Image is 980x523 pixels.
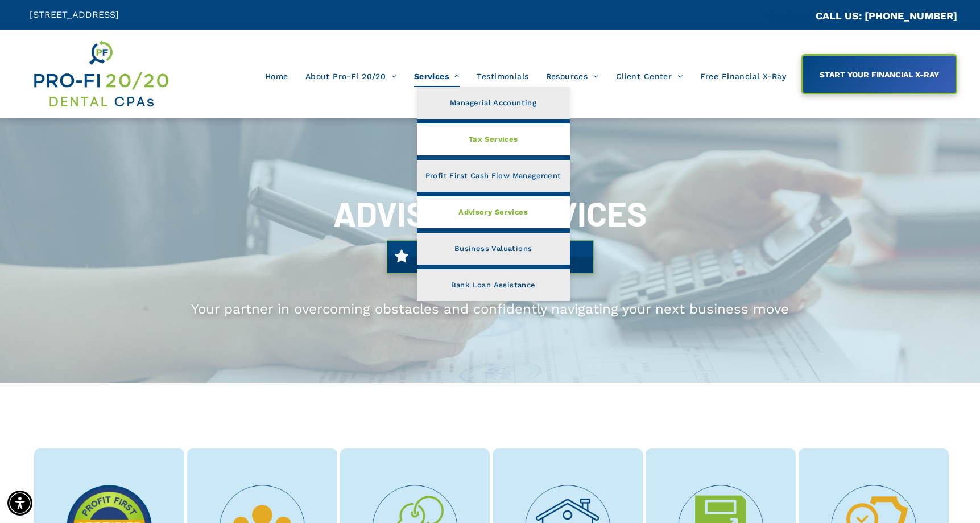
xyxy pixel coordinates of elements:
[417,160,570,192] a: Profit First Cash Flow Management
[417,269,570,301] a: Bank Loan Assistance
[767,11,816,22] span: CA::CALLC
[406,65,469,87] a: Services
[333,192,647,233] span: ADVISORY SERVICES
[468,65,537,87] a: Testimonials
[816,64,943,85] span: START YOUR FINANCIAL X-RAY
[191,301,789,317] span: Your partner in overcoming obstacles and confidently navigating your next business move
[7,491,32,516] div: Accessibility Menu
[425,168,561,183] span: Profit First Cash Flow Management
[417,233,570,265] a: Business Valuations
[451,278,536,293] span: Bank Loan Assistance
[692,65,795,87] a: Free Financial X-Ray
[32,38,169,110] img: Get Dental CPA Consulting, Bookkeeping, & Bank Loans
[469,132,518,147] span: Tax Services
[257,65,297,87] a: Home
[801,54,957,94] a: START YOUR FINANCIAL X-RAY
[607,65,692,87] a: Client Center
[414,65,460,87] span: Services
[417,87,570,119] a: Managerial Accounting
[387,240,594,274] a: START YOUR FINANCIAL X-RAY
[458,205,528,220] span: Advisory Services
[417,196,570,228] a: Advisory Services
[417,123,570,155] a: Tax Services
[816,10,957,22] a: CALL US: [PHONE_NUMBER]
[537,65,607,87] a: Resources
[454,241,532,256] span: Business Valuations
[450,96,536,110] span: Managerial Accounting
[30,9,119,20] span: [STREET_ADDRESS]
[416,246,564,268] span: START YOUR FINANCIAL X-RAY
[297,65,406,87] a: About Pro-Fi 20/20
